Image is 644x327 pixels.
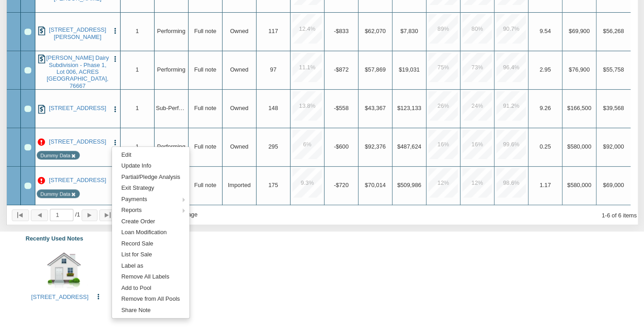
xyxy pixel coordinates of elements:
span: $70,014 [365,181,386,188]
div: 80.0 [462,14,492,43]
a: 17796 TURNER CIR, TYLER, TX, 75704 [46,26,109,40]
span: Owned [230,66,248,72]
button: Page forward [82,209,97,221]
img: history.png [37,54,46,63]
a: Remove from All Pools [112,293,189,305]
a: Reports [112,205,189,216]
span: $7,830 [400,27,418,34]
a: Exit Strategy [112,183,189,194]
span: $166,500 [567,104,591,111]
span: $69,000 [603,181,624,188]
button: Press to open the note menu [111,54,119,63]
input: Selected page [50,209,73,221]
abbr: through [605,212,606,219]
span: 295 [268,143,278,149]
img: cell-menu.png [111,106,119,113]
span: Full note [194,66,216,72]
a: Record Sale [112,238,189,249]
span: 9.26 [539,104,551,111]
div: 11.1 [292,53,322,82]
button: Press to open the note menu [111,138,119,146]
div: Row 6, Row Selection Checkbox [24,183,31,189]
span: 1 [136,27,139,34]
button: Page to first [12,209,29,221]
div: 13.8 [292,91,322,120]
span: $92,000 [603,143,624,149]
img: 555074 [39,252,88,288]
div: 75.0 [428,53,458,82]
span: 1.17 [539,181,551,188]
span: Full note [194,27,216,34]
span: $56,268 [603,27,624,34]
a: Partial/Pledge Analysis [112,171,189,183]
span: $43,367 [365,104,386,111]
abbr: of [75,211,77,218]
div: 16.0 [462,130,492,159]
span: Full note [194,181,216,188]
div: 26.0 [428,91,458,120]
span: Full note [194,143,216,149]
div: Row 5, Row Selection Checkbox [24,144,31,150]
span: -$872 [334,66,349,72]
div: 6.0 [292,130,322,159]
span: 1 [136,143,139,149]
button: Press to open the note menu [111,26,119,34]
div: 12.0 [462,168,492,197]
a: 0001 B Lafayette Ave, Baltimore, MD, 21202 [46,177,109,183]
span: Owned [230,27,248,34]
span: $487,624 [397,143,421,149]
a: Payments [112,193,189,205]
a: 706 E 23RD ST, BRYAN, TX, 77803 [46,105,109,111]
span: 0.25 [539,143,551,149]
span: 148 [268,104,278,111]
img: cell-menu.png [111,139,119,146]
span: -$600 [334,143,349,149]
button: Press to open the note menu [111,105,119,113]
span: $580,000 [567,181,591,188]
a: 0001 B Lafayette Ave, Baltimore, MD, 21202 [31,293,88,300]
span: $92,376 [365,143,386,149]
span: $69,900 [569,27,590,34]
img: cell-menu.png [111,55,119,63]
span: 1 [136,104,139,111]
div: 90.7 [496,14,526,43]
span: 1 [136,66,139,72]
span: -$558 [334,104,349,111]
a: 0001 B Lafayette Ave, Baltimore, MD, 21202 [46,138,109,145]
span: Performing [157,143,185,149]
div: Recently Used Notes [7,230,637,247]
span: $123,133 [397,104,421,111]
button: Page back [31,209,48,221]
div: Note labeled as Dummy Data [40,190,70,197]
span: Owned [230,104,248,111]
a: Label as [112,260,189,271]
a: Update Info [112,160,189,172]
a: Add to Pool [112,282,189,293]
span: Owned [230,143,248,149]
span: 117 [268,27,278,34]
span: $19,031 [399,66,420,72]
span: Performing [157,66,185,72]
div: Row 4, Row Selection Checkbox [24,106,31,112]
span: $76,900 [569,66,590,72]
div: 89.0 [428,14,458,43]
span: 175 [268,181,278,188]
a: Loan Modification [112,227,189,238]
div: 12.4 [292,14,322,43]
span: $39,568 [603,104,624,111]
div: 99.6 [496,130,526,159]
span: $580,000 [567,143,591,149]
div: 9.3 [292,168,322,197]
span: $55,758 [603,66,624,72]
span: $509,986 [397,181,421,188]
span: 1 [75,211,80,219]
span: 2.95 [539,66,551,72]
span: Full note [194,104,216,111]
div: 98.6 [496,168,526,197]
button: Page to last [99,209,115,221]
div: 16.0 [428,130,458,159]
span: $57,869 [365,66,386,72]
div: Row 2, Row Selection Checkbox [24,29,31,35]
span: 1 6 of 6 items [601,212,636,219]
a: Murphy's Dairy Subdivision - Phase 1, Lot 006, ACRES 4, MEXIA, TX, 76667 [46,54,109,89]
